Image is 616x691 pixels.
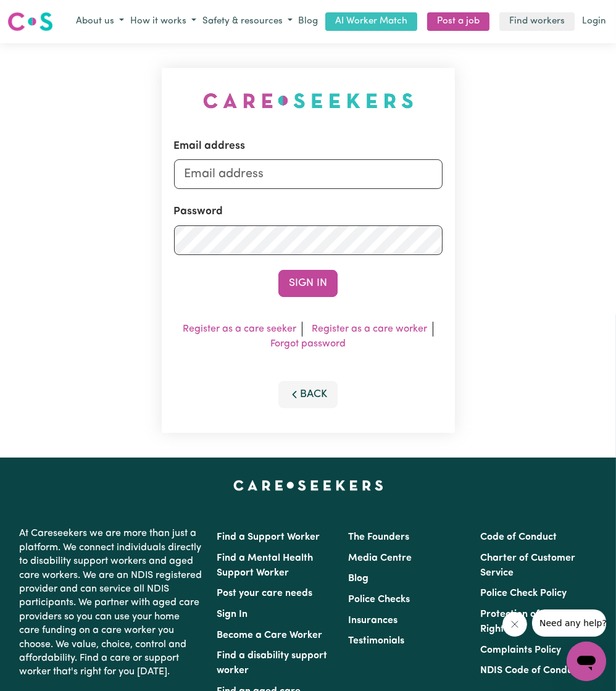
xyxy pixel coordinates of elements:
[480,532,557,542] a: Code of Conduct
[348,553,412,563] a: Media Centre
[217,553,313,578] a: Find a Mental Health Support Worker
[348,616,397,626] a: Insurances
[217,630,322,640] a: Become a Care Worker
[580,12,609,31] a: Login
[174,138,246,154] label: Email address
[348,574,368,584] a: Blog
[270,339,346,349] a: Forgot password
[174,159,443,189] input: Email address
[7,7,53,36] a: Careseekers logo
[532,609,606,637] iframe: Message from company
[217,532,320,542] a: Find a Support Worker
[348,595,410,605] a: Police Checks
[199,12,296,32] button: Safety & resources
[217,609,248,619] a: Sign In
[19,522,202,684] p: At Careseekers we are more than just a platform. We connect individuals directly to disability su...
[567,642,606,681] iframe: Button to launch messaging window
[325,12,417,31] a: AI Worker Match
[480,553,575,578] a: Charter of Customer Service
[427,12,489,31] a: Post a job
[73,12,127,32] button: About us
[480,666,581,676] a: NDIS Code of Conduct
[278,381,338,408] button: Back
[127,12,199,32] button: How it works
[296,12,320,31] a: Blog
[348,532,409,542] a: The Founders
[480,588,567,598] a: Police Check Policy
[480,609,575,634] a: Protection of Human Rights
[174,204,223,220] label: Password
[217,651,327,676] a: Find a disability support worker
[480,645,561,655] a: Complaints Policy
[499,12,575,31] a: Find workers
[233,480,383,490] a: Careseekers home page
[217,588,312,598] a: Post your care needs
[348,636,404,646] a: Testimonials
[278,270,338,297] button: Sign In
[312,324,428,334] a: Register as a care worker
[7,9,75,19] span: Need any help?
[502,612,527,637] iframe: Close message
[183,324,297,334] a: Register as a care seeker
[7,10,53,33] img: Careseekers logo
